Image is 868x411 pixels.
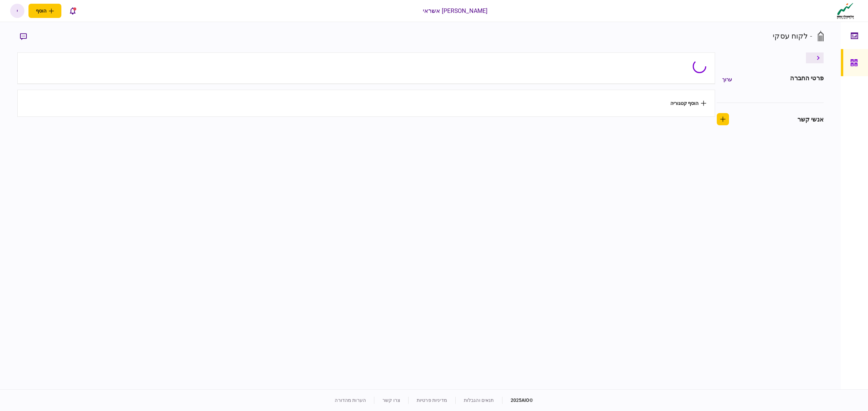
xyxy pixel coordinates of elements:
[797,115,824,124] div: אנשי קשר
[835,2,855,19] img: client company logo
[423,6,488,15] div: [PERSON_NAME] אשראי
[335,397,366,403] a: הערות מהדורה
[464,397,494,403] a: תנאים והגבלות
[773,30,812,42] div: - לקוח עסקי
[502,397,533,404] div: © 2025 AIO
[65,4,80,18] button: פתח רשימת התראות
[28,4,61,18] button: פתח תפריט להוספת לקוח
[382,397,400,403] a: צרו קשר
[790,73,823,86] div: פרטי החברה
[670,101,706,106] button: הוסף קטגוריה
[417,397,447,403] a: מדיניות פרטיות
[10,4,24,18] button: י
[717,73,737,86] button: ערוך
